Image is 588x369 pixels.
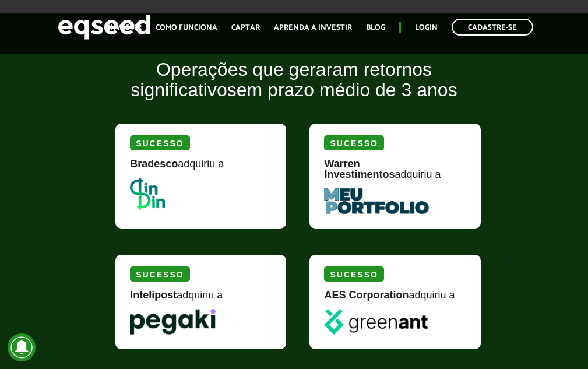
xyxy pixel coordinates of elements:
[156,24,217,31] a: Como funciona
[324,309,427,335] img: greenant
[274,24,352,31] a: Aprenda a investir
[366,24,385,31] a: Blog
[324,266,383,282] div: Sucesso
[130,135,189,150] div: Sucesso
[130,309,216,335] img: Pegaki
[107,59,481,118] h2: Operações que geraram retornos significativos em prazo médio de 3 anos
[324,188,428,214] img: MeuPortfolio
[58,12,151,43] img: EqSeed
[452,19,533,36] a: Cadastre-se
[130,290,272,309] div: adquiriu a
[324,158,395,180] strong: Warren Investimentos
[130,178,165,210] img: DinDin
[415,24,438,31] a: Login
[324,289,409,301] strong: AES Corporation
[324,159,466,188] div: adquiriu a
[108,24,142,31] a: Investir
[130,159,272,178] div: adquiriu a
[324,135,383,150] div: Sucesso
[130,158,178,170] strong: Bradesco
[324,290,466,309] div: adquiriu a
[130,289,177,301] strong: Intelipost
[130,266,189,282] div: Sucesso
[231,24,260,31] a: Captar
